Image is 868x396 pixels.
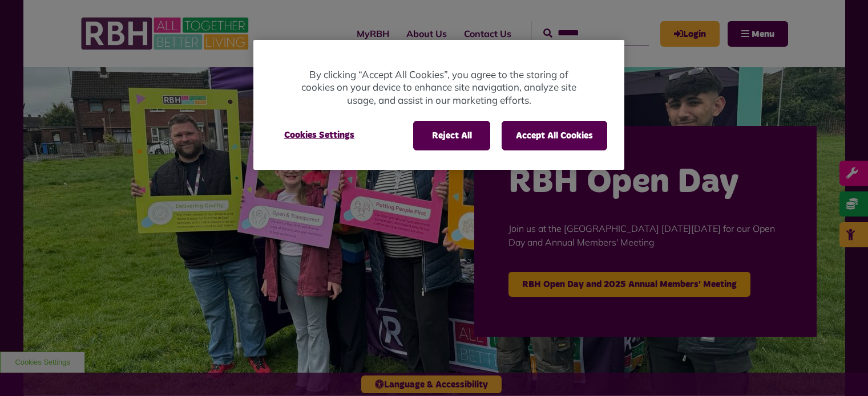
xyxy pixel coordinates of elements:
p: By clicking “Accept All Cookies”, you agree to the storing of cookies on your device to enhance s... [299,68,579,107]
button: Accept All Cookies [502,121,607,150]
div: Cookie banner [253,40,624,170]
div: Privacy [253,40,624,170]
button: Reject All [413,121,490,150]
button: Cookies Settings [271,121,368,149]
